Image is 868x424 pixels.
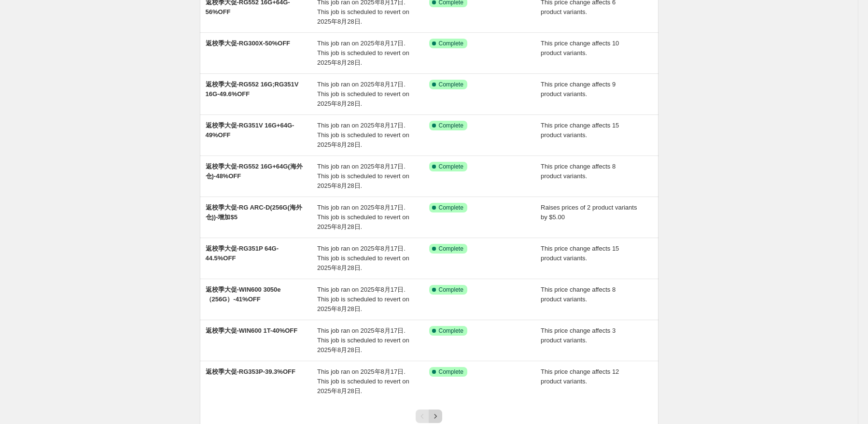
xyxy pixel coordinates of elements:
span: Complete [439,286,463,294]
span: 返校季大促-RG351P 64G-44.5%OFF [206,245,279,262]
span: Complete [439,81,463,88]
span: This job ran on 2025年8月17日. This job is scheduled to revert on 2025年8月28日. [317,40,409,66]
span: 返校季大促-WIN600 3050e（256G）-41%OFF [206,286,281,303]
span: Complete [439,40,463,47]
span: This job ran on 2025年8月17日. This job is scheduled to revert on 2025年8月28日. [317,163,409,189]
span: 返校季大促-RG ARC-D(256G(海外仓))-增加$5 [206,204,302,221]
span: This price change affects 8 product variants. [541,163,616,180]
span: This price change affects 15 product variants. [541,245,619,262]
span: This job ran on 2025年8月17日. This job is scheduled to revert on 2025年8月28日. [317,286,409,312]
span: 返校季大促-RG300X-50%OFF [206,40,291,47]
span: 返校季大促-WIN600 1T-40%OFF [206,327,298,334]
span: Complete [439,327,463,335]
span: Complete [439,368,463,376]
span: This job ran on 2025年8月17日. This job is scheduled to revert on 2025年8月28日. [317,81,409,107]
span: This price change affects 9 product variants. [541,81,616,98]
span: 返校季大促-RG351V 16G+64G-49%OFF [206,122,294,139]
span: This price change affects 12 product variants. [541,368,619,385]
span: This price change affects 15 product variants. [541,122,619,139]
span: This price change affects 10 product variants. [541,40,619,57]
span: Raises prices of 2 product variants by $5.00 [541,204,637,221]
span: This job ran on 2025年8月17日. This job is scheduled to revert on 2025年8月28日. [317,245,409,271]
nav: Pagination [416,410,442,423]
span: 返校季大促-RG552 16G;RG351V 16G-49.6%OFF [206,81,299,98]
span: This price change affects 3 product variants. [541,327,616,344]
span: Complete [439,245,463,253]
span: Complete [439,163,463,170]
span: This price change affects 8 product variants. [541,286,616,303]
span: Complete [439,122,463,129]
span: This job ran on 2025年8月17日. This job is scheduled to revert on 2025年8月28日. [317,204,409,230]
span: 返校季大促-RG552 16G+64G(海外仓)-48%OFF [206,163,303,180]
span: 返校季大促-RG353P-39.3%OFF [206,368,295,375]
span: This job ran on 2025年8月17日. This job is scheduled to revert on 2025年8月28日. [317,327,409,353]
span: This job ran on 2025年8月17日. This job is scheduled to revert on 2025年8月28日. [317,122,409,148]
button: Next [429,410,442,423]
span: This job ran on 2025年8月17日. This job is scheduled to revert on 2025年8月28日. [317,368,409,395]
span: Complete [439,204,463,212]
